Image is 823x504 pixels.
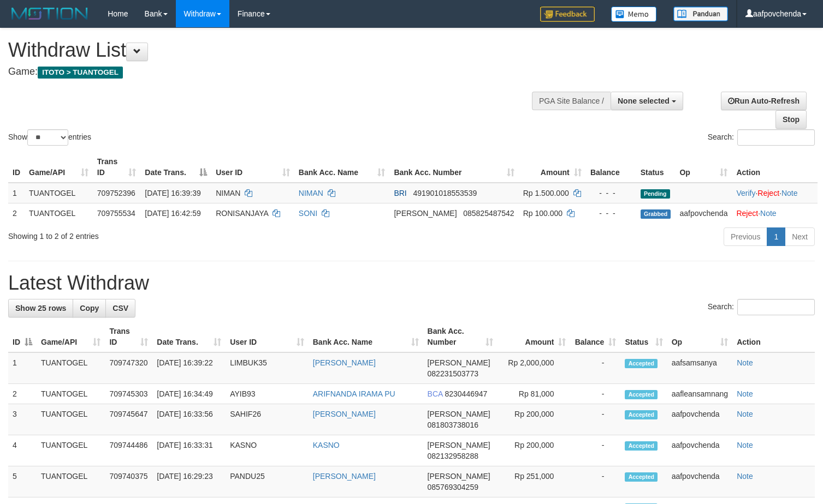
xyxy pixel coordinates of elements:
label: Search: [708,299,815,315]
img: Feedback.jpg [540,7,595,22]
th: Status: activate to sort column ascending [620,321,667,352]
th: Date Trans.: activate to sort column descending [140,152,211,183]
th: Game/API: activate to sort column ascending [25,152,93,183]
span: 709752396 [97,189,135,197]
td: 1 [8,352,37,384]
a: Stop [775,110,807,129]
td: - [570,404,620,435]
th: Bank Acc. Name: activate to sort column ascending [309,321,423,352]
td: [DATE] 16:33:31 [152,435,226,466]
a: Verify [736,189,755,197]
select: Showentries [27,129,68,146]
td: PANDU25 [226,466,309,497]
th: Balance [586,152,636,183]
a: Note [737,389,753,398]
span: Rp 100.000 [523,209,563,218]
td: Rp 200,000 [498,404,571,435]
td: 709745647 [105,404,152,435]
td: 3 [8,404,37,435]
span: 709755534 [97,209,135,218]
span: NIMAN [216,189,240,197]
a: Run Auto-Refresh [721,92,807,110]
a: Reject [757,189,779,197]
td: - [570,466,620,497]
td: aafpovchenda [667,404,733,435]
div: - - - [590,188,632,199]
h1: Latest Withdraw [8,272,815,294]
label: Search: [708,129,815,146]
th: Trans ID: activate to sort column ascending [93,152,141,183]
span: Copy 081803738016 to clipboard [428,421,478,429]
td: 5 [8,466,37,497]
th: Balance: activate to sort column ascending [570,321,620,352]
td: Rp 200,000 [498,435,571,466]
span: Show 25 rows [15,304,66,313]
td: [DATE] 16:33:56 [152,404,226,435]
span: None selected [618,97,670,105]
td: 2 [8,384,37,404]
td: LIMBUK35 [226,352,309,384]
span: [PERSON_NAME] [428,472,490,481]
div: PGA Site Balance / [532,92,611,110]
span: Copy 082132958288 to clipboard [428,452,478,460]
input: Search: [737,129,815,146]
td: 709747320 [105,352,152,384]
h4: Game: [8,67,538,77]
td: TUANTOGEL [37,404,105,435]
span: Accepted [625,390,658,399]
td: 4 [8,435,37,466]
a: CSV [105,299,135,317]
td: 709744486 [105,435,152,466]
th: Game/API: activate to sort column ascending [37,321,105,352]
a: Note [737,410,753,418]
div: - - - [590,208,632,219]
td: [DATE] 16:29:23 [152,466,226,497]
a: Next [785,227,815,246]
th: Bank Acc. Number: activate to sort column ascending [389,152,518,183]
td: 709740375 [105,466,152,497]
td: [DATE] 16:34:49 [152,384,226,404]
a: 1 [767,227,785,246]
td: 709745303 [105,384,152,404]
th: Date Trans.: activate to sort column ascending [152,321,226,352]
th: ID [8,152,25,183]
th: ID: activate to sort column descending [8,321,37,352]
span: [DATE] 16:42:59 [145,209,200,218]
span: Grabbed [641,209,671,219]
h1: Withdraw List [8,39,538,61]
span: [PERSON_NAME] [394,209,457,218]
th: Trans ID: activate to sort column ascending [105,321,152,352]
th: Op: activate to sort column ascending [667,321,733,352]
a: Show 25 rows [8,299,73,317]
th: Status [636,152,676,183]
a: Note [760,209,777,218]
td: TUANTOGEL [37,384,105,404]
td: - [570,435,620,466]
span: Pending [641,189,670,199]
span: [PERSON_NAME] [428,410,490,418]
span: [DATE] 16:39:39 [145,189,200,197]
a: Previous [724,227,767,246]
td: Rp 81,000 [498,384,571,404]
th: Amount: activate to sort column ascending [498,321,571,352]
span: Copy [80,304,99,313]
div: Showing 1 to 2 of 2 entries [8,226,335,242]
img: panduan.png [673,7,728,21]
span: Copy 8230446947 to clipboard [445,389,487,398]
td: - [570,384,620,404]
th: Action [732,152,818,183]
td: aafpovchenda [667,466,733,497]
a: NIMAN [299,189,323,197]
span: Accepted [625,359,658,368]
td: aafpovchenda [675,203,732,223]
td: 1 [8,183,25,203]
span: RONISANJAYA [216,209,268,218]
td: SAHIF26 [226,404,309,435]
img: Button%20Memo.svg [611,7,657,22]
th: User ID: activate to sort column ascending [226,321,309,352]
span: BCA [428,389,443,398]
a: [PERSON_NAME] [313,472,376,481]
th: Bank Acc. Number: activate to sort column ascending [423,321,498,352]
label: Show entries [8,129,91,146]
td: KASNO [226,435,309,466]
